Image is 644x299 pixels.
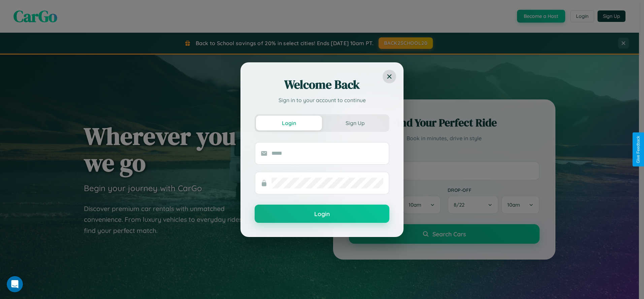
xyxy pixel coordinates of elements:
[256,116,322,130] button: Login
[7,276,23,292] iframe: Intercom live chat
[255,96,389,104] p: Sign in to your account to continue
[322,116,388,130] button: Sign Up
[636,136,641,163] div: Give Feedback
[255,205,389,223] button: Login
[255,77,389,93] h2: Welcome Back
